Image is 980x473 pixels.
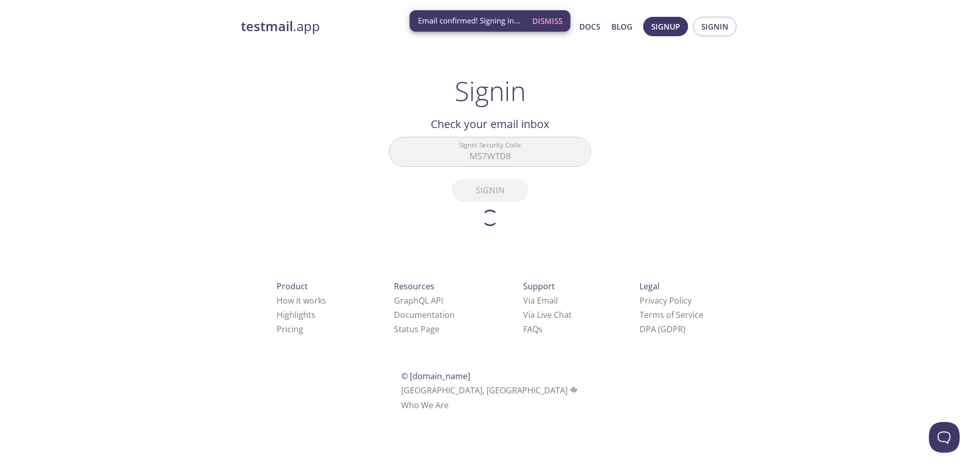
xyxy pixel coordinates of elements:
span: Product [277,281,308,292]
a: Privacy Policy [640,295,692,306]
a: Highlights [277,309,315,320]
span: s [538,323,543,335]
a: How it works [277,295,326,306]
iframe: Help Scout Beacon - Open [929,422,960,453]
a: DPA (GDPR) [640,323,685,335]
a: testmail.app [241,18,481,35]
button: Dismiss [528,11,567,31]
a: GraphQL API [394,295,443,306]
span: Legal [640,281,659,292]
a: Terms of Service [640,309,703,320]
a: Docs [579,20,600,33]
h2: Check your email inbox [389,115,591,133]
span: © [DOMAIN_NAME] [401,370,470,382]
span: Dismiss [532,14,562,28]
span: [GEOGRAPHIC_DATA], [GEOGRAPHIC_DATA] [401,385,579,396]
a: Documentation [394,309,455,320]
a: Status Page [394,323,439,335]
a: Pricing [277,323,303,335]
span: Signin [701,20,728,33]
a: Via Live Chat [523,309,572,320]
a: FAQ [523,323,543,335]
span: Email confirmed! Signing in... [418,15,520,26]
span: Signup [651,20,680,33]
a: Blog [611,20,632,33]
h1: Signin [455,76,526,106]
button: Signin [693,17,737,36]
a: Who We Are [401,400,449,411]
strong: testmail [241,17,293,35]
span: Support [523,281,555,292]
a: Via Email [523,295,558,306]
button: Signup [643,17,688,36]
span: Resources [394,281,434,292]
